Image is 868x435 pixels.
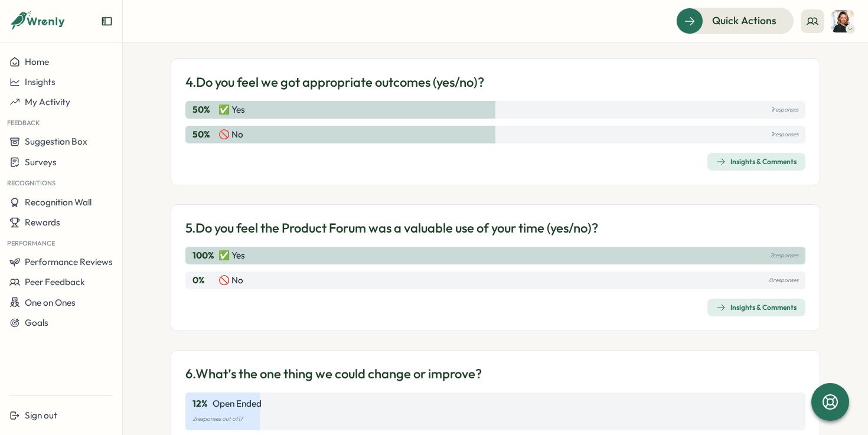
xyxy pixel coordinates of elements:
[218,128,243,141] p: 🚫 No
[185,73,484,91] p: 4. Do you feel we got appropriate outcomes (yes/no)?
[25,136,87,147] span: Suggestion Box
[192,274,216,287] p: 0 %
[707,153,805,171] button: Insights & Comments
[769,274,798,287] p: 0 responses
[192,249,216,262] p: 100 %
[25,76,56,87] span: Insights
[192,128,216,141] p: 50 %
[192,103,216,116] p: 50 %
[25,96,70,107] span: My Activity
[213,397,262,410] p: Open Ended
[770,249,798,262] p: 2 responses
[192,397,208,410] p: 12 %
[25,197,92,208] span: Recognition Wall
[716,157,797,166] div: Insights & Comments
[25,410,57,421] span: Sign out
[218,274,243,287] p: 🚫 No
[25,317,48,328] span: Goals
[771,103,798,116] p: 1 responses
[831,10,854,32] img: Joanna Bray-White
[771,128,798,141] p: 1 responses
[707,299,805,316] button: Insights & Comments
[25,276,85,287] span: Peer Feedback
[25,56,49,67] span: Home
[218,103,245,116] p: ✅ Yes
[192,413,798,426] p: 2 responses out of 17
[676,8,794,34] button: Quick Actions
[25,156,57,168] span: Surveys
[101,15,113,27] button: Expand sidebar
[25,256,113,267] span: Performance Reviews
[218,249,245,262] p: ✅ Yes
[185,219,598,237] p: 5. Do you feel the Product Forum was a valuable use of your time (yes/no)?
[716,303,797,312] div: Insights & Comments
[185,365,482,383] p: 6. What’s the one thing we could change or improve?
[712,13,776,28] span: Quick Actions
[25,217,60,228] span: Rewards
[25,297,76,308] span: One on Ones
